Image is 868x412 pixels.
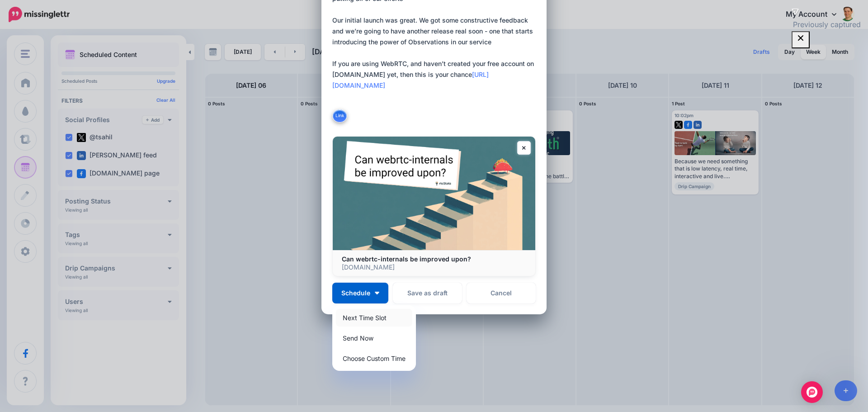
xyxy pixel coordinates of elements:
div: Schedule [332,305,416,371]
div: Open Intercom Messenger [801,381,823,403]
p: [DOMAIN_NAME] [342,263,526,271]
button: Save as draft [393,283,462,303]
a: Next Time Slot [336,309,412,327]
img: arrow-down-white.png [375,292,379,294]
button: Link [332,109,347,123]
button: Schedule [332,283,388,303]
span: Schedule [341,290,370,296]
b: Can webrtc-internals be improved upon? [342,255,471,263]
a: Choose Custom Time [336,350,412,367]
img: Can webrtc-internals be improved upon? [333,137,535,250]
a: Cancel [467,283,536,303]
a: Send Now [336,329,412,347]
